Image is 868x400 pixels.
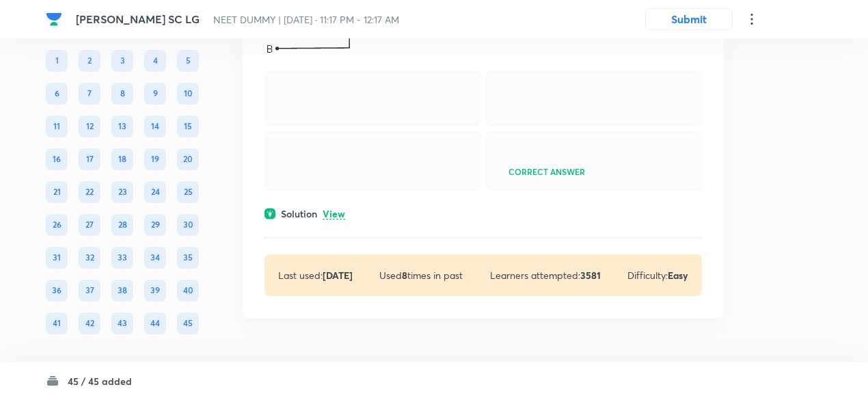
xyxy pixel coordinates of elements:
[144,247,166,269] div: 34
[76,12,200,26] span: [PERSON_NAME] SC LG
[177,50,199,72] div: 5
[265,208,275,219] img: solution.svg
[177,181,199,203] div: 25
[68,374,132,388] h6: 45 / 45 added
[144,83,166,105] div: 9
[144,312,166,334] div: 44
[287,102,288,103] img: 23-03-24-10:07:02-AM
[46,83,68,105] div: 6
[46,11,62,27] img: Company Logo
[79,247,100,269] div: 32
[287,164,288,165] img: 23-03-24-10:07:30-AM
[177,214,199,236] div: 30
[177,312,199,334] div: 45
[46,247,68,269] div: 31
[46,312,68,334] div: 41
[177,83,199,105] div: 10
[111,214,133,236] div: 28
[79,280,100,302] div: 37
[144,50,166,72] div: 4
[144,148,166,170] div: 19
[278,268,353,282] p: Last used:
[323,269,353,282] strong: [DATE]
[111,181,133,203] div: 23
[379,268,463,282] p: Used times in past
[111,280,133,302] div: 38
[144,280,166,302] div: 39
[213,13,399,26] span: NEET DUMMY | [DATE] · 11:17 PM - 12:17 AM
[111,247,133,269] div: 33
[177,116,199,137] div: 15
[111,116,133,137] div: 13
[46,280,68,302] div: 36
[177,247,199,269] div: 35
[111,50,133,72] div: 3
[668,269,688,282] strong: Easy
[79,214,100,236] div: 27
[144,181,166,203] div: 24
[111,83,133,105] div: 8
[79,50,100,72] div: 2
[46,11,65,27] a: Company Logo
[490,268,601,282] p: Learners attempted:
[144,214,166,236] div: 29
[46,148,68,170] div: 16
[177,148,199,170] div: 20
[46,214,68,236] div: 26
[177,280,199,302] div: 40
[580,269,601,282] strong: 3581
[79,116,100,137] div: 12
[144,116,166,137] div: 14
[79,181,100,203] div: 22
[508,102,509,103] img: 23-03-24-10:07:13-AM
[79,312,100,334] div: 42
[402,269,407,282] strong: 8
[508,157,509,158] img: 23-03-24-10:07:39-AM
[323,209,345,219] p: View
[79,83,100,105] div: 7
[79,148,100,170] div: 17
[46,116,68,137] div: 11
[645,8,733,30] button: Submit
[111,148,133,170] div: 18
[281,206,317,221] h6: Solution
[627,268,688,282] p: Difficulty:
[111,312,133,334] div: 43
[46,181,68,203] div: 21
[46,50,68,72] div: 1
[508,168,585,176] p: Correct answer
